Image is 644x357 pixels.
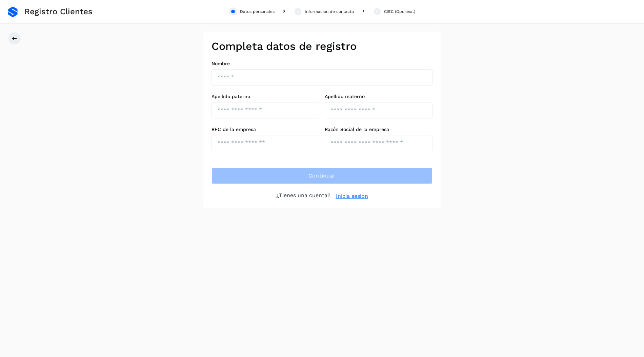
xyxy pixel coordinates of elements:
[212,127,319,132] label: RFC de la empresa
[308,172,336,180] span: Continuar
[240,8,275,15] div: Datos personales
[325,127,432,132] label: Razón Social de la empresa
[212,94,319,99] label: Apellido paterno
[384,8,415,15] div: CIEC (Opcional)
[212,40,432,53] h2: Completa datos de registro
[24,7,93,17] span: Registro Clientes
[325,94,432,99] label: Apellido materno
[276,192,330,200] p: ¿Tienes una cuenta?
[305,8,354,15] div: Información de contacto
[212,168,432,184] button: Continuar
[336,192,368,200] a: Inicia sesión
[212,61,432,67] label: Nombre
